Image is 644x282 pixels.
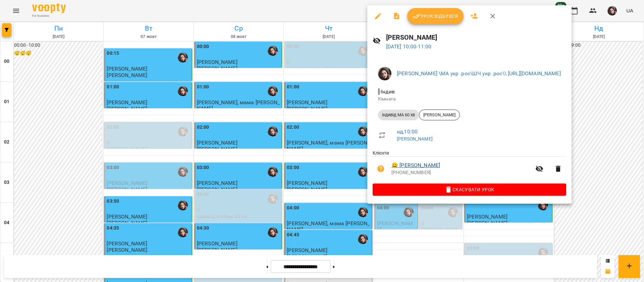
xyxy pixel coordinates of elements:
[391,169,531,176] p: [PHONE_NUMBER]
[378,186,561,194] span: Скасувати Урок
[373,150,566,183] ul: Клієнти
[391,161,440,169] a: 😀 [PERSON_NAME]
[386,43,432,50] a: [DATE] 10:00-11:00
[378,67,391,80] img: 415cf204168fa55e927162f296ff3726.jpg
[397,128,418,135] a: нд , 10:00
[378,96,561,103] p: Кімната
[386,32,566,43] h6: [PERSON_NAME]
[413,12,458,20] span: Урок відбувся
[397,70,561,77] a: [PERSON_NAME] \МА укр .рос\ШЧ укр .рос\\ [URL][DOMAIN_NAME]
[419,112,460,118] span: [PERSON_NAME]
[378,88,396,95] span: - Індив
[373,184,566,196] button: Скасувати Урок
[407,8,464,24] button: Урок відбувся
[397,136,433,142] a: [PERSON_NAME]
[373,161,389,177] button: Візит ще не сплачено. Додати оплату?
[419,110,460,120] div: [PERSON_NAME]
[378,112,419,118] span: індивід МА 60 хв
